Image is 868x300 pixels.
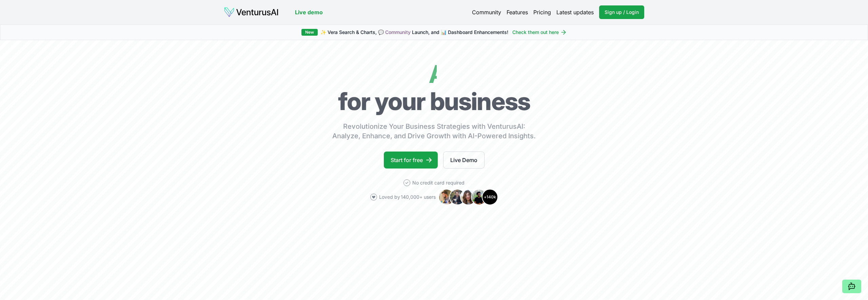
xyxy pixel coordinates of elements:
[556,8,594,16] a: Latest updates
[605,9,639,16] span: Sign up / Login
[471,189,487,205] img: Avatar 4
[599,5,644,19] a: Sign up / Login
[320,29,508,36] span: ✨ Vera Search & Charts, 💬 Launch, and 📊 Dashboard Enhancements!
[533,8,551,16] a: Pricing
[295,8,323,16] a: Live demo
[384,152,438,169] a: Start for free
[472,8,501,16] a: Community
[512,29,567,36] a: Check them out here
[443,152,485,169] a: Live Demo
[438,189,455,205] img: Avatar 1
[507,8,528,16] a: Features
[449,189,466,205] img: Avatar 2
[224,7,279,18] img: logo
[385,29,411,35] a: Community
[301,29,318,36] div: New
[460,189,476,205] img: Avatar 3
